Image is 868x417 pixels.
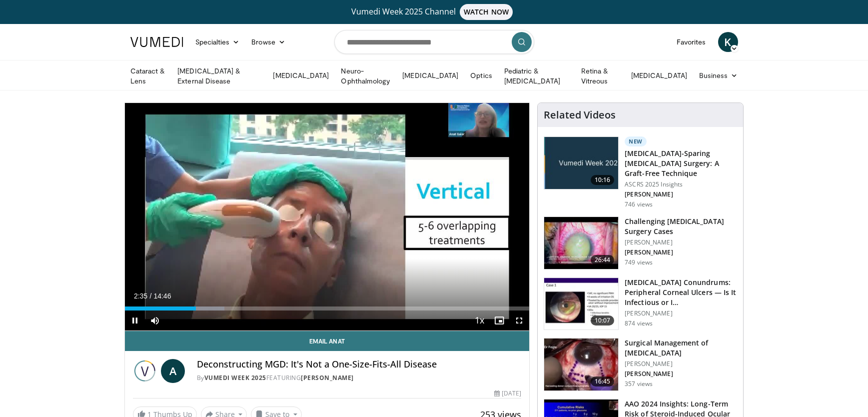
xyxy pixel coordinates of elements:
[693,65,744,85] a: Business
[625,238,737,246] p: [PERSON_NAME]
[145,310,165,330] button: Mute
[625,360,737,368] p: [PERSON_NAME]
[544,216,737,269] a: 26:44 Challenging [MEDICAL_DATA] Surgery Cases [PERSON_NAME] [PERSON_NAME] 749 views
[625,319,653,327] p: 874 views
[625,148,737,178] h3: [MEDICAL_DATA]-Sparing [MEDICAL_DATA] Surgery: A Graft-Free Technique
[625,200,653,208] p: 746 views
[625,338,737,358] h3: Surgical Management of [MEDICAL_DATA]
[625,248,737,256] p: [PERSON_NAME]
[625,216,737,236] h3: Challenging [MEDICAL_DATA] Surgery Cases
[544,136,737,208] a: 10:16 New [MEDICAL_DATA]-Sparing [MEDICAL_DATA] Surgery: A Graft-Free Technique ASCRS 2025 Insigh...
[125,310,145,330] button: Pause
[396,65,464,85] a: [MEDICAL_DATA]
[150,292,152,300] span: /
[334,30,534,54] input: Search topics, interventions
[125,103,530,331] video-js: Video Player
[132,4,737,20] a: Vumedi Week 2025 ChannelWATCH NOW
[625,380,653,388] p: 357 views
[245,32,291,52] a: Browse
[204,373,266,382] a: Vumedi Week 2025
[125,331,530,351] a: Email Anat
[153,292,171,300] span: 14:46
[591,175,615,185] span: 10:16
[460,4,513,20] span: WATCH NOW
[544,338,618,390] img: 7b07ef4f-7000-4ba4-89ad-39d958bbfcae.150x105_q85_crop-smart_upscale.jpg
[267,65,335,85] a: [MEDICAL_DATA]
[161,359,185,383] a: A
[133,359,157,383] img: Vumedi Week 2025
[718,32,738,52] a: K
[464,65,498,85] a: Optics
[189,32,246,52] a: Specialties
[591,255,615,265] span: 26:44
[301,373,354,382] a: [PERSON_NAME]
[575,66,625,86] a: Retina & Vitreous
[625,65,693,85] a: [MEDICAL_DATA]
[335,66,396,86] a: Neuro-Ophthalmology
[591,315,615,325] span: 10:07
[489,310,509,330] button: Enable picture-in-picture mode
[625,180,737,188] p: ASCRS 2025 Insights
[544,277,737,330] a: 10:07 [MEDICAL_DATA] Conundrums: Peripheral Corneal Ulcers — Is It Infectious or I… [PERSON_NAME]...
[197,373,522,382] div: By FEATURING
[625,309,737,317] p: [PERSON_NAME]
[591,376,615,386] span: 16:45
[671,32,712,52] a: Favorites
[544,217,618,269] img: 05a6f048-9eed-46a7-93e1-844e43fc910c.150x105_q85_crop-smart_upscale.jpg
[124,66,172,86] a: Cataract & Lens
[625,136,647,146] p: New
[544,278,618,330] img: 5ede7c1e-2637-46cb-a546-16fd546e0e1e.150x105_q85_crop-smart_upscale.jpg
[625,258,653,266] p: 749 views
[544,109,616,121] h4: Related Videos
[494,389,521,398] div: [DATE]
[509,310,529,330] button: Fullscreen
[544,338,737,391] a: 16:45 Surgical Management of [MEDICAL_DATA] [PERSON_NAME] [PERSON_NAME] 357 views
[544,137,618,189] img: e2db3364-8554-489a-9e60-297bee4c90d2.jpg.150x105_q85_crop-smart_upscale.jpg
[625,190,737,198] p: [PERSON_NAME]
[130,37,183,47] img: VuMedi Logo
[134,292,147,300] span: 2:35
[625,370,737,378] p: [PERSON_NAME]
[625,277,737,307] h3: [MEDICAL_DATA] Conundrums: Peripheral Corneal Ulcers — Is It Infectious or I…
[125,306,530,310] div: Progress Bar
[197,359,522,370] h4: Deconstructing MGD: It's Not a One-Size-Fits-All Disease
[498,66,575,86] a: Pediatric & [MEDICAL_DATA]
[469,310,489,330] button: Playback Rate
[171,66,267,86] a: [MEDICAL_DATA] & External Disease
